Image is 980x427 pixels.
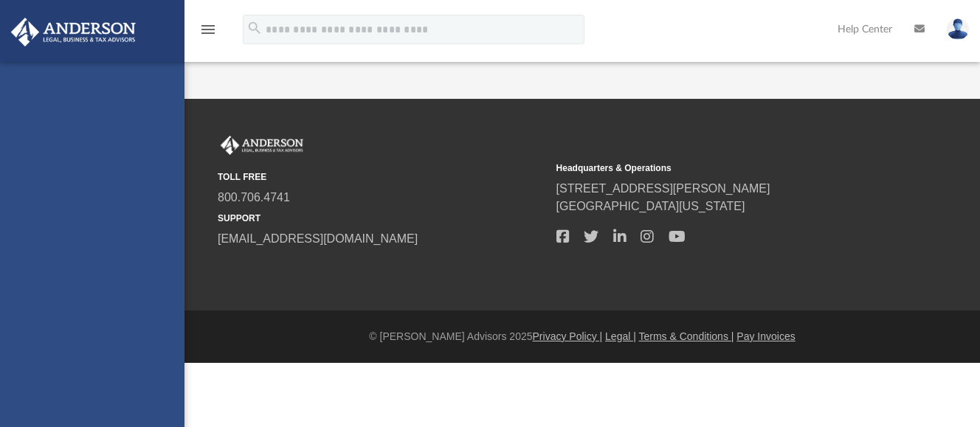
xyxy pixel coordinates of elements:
img: Anderson Advisors Platinum Portal [7,18,140,46]
a: [GEOGRAPHIC_DATA][US_STATE] [556,200,745,212]
div: © [PERSON_NAME] Advisors 2025 [184,329,980,344]
small: Headquarters & Operations [556,162,885,175]
a: Legal | [605,330,636,342]
i: search [246,20,263,36]
small: TOLL FREE [218,170,546,184]
small: SUPPORT [218,212,546,225]
a: [EMAIL_ADDRESS][DOMAIN_NAME] [218,232,418,245]
a: Pay Invoices [736,330,795,342]
a: [STREET_ADDRESS][PERSON_NAME] [556,182,770,195]
a: menu [199,28,217,38]
a: Terms & Conditions | [639,330,734,342]
i: menu [199,21,217,38]
a: 800.706.4741 [218,191,290,204]
img: Anderson Advisors Platinum Portal [218,136,306,155]
img: User Pic [947,18,969,40]
a: Privacy Policy | [533,330,603,342]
